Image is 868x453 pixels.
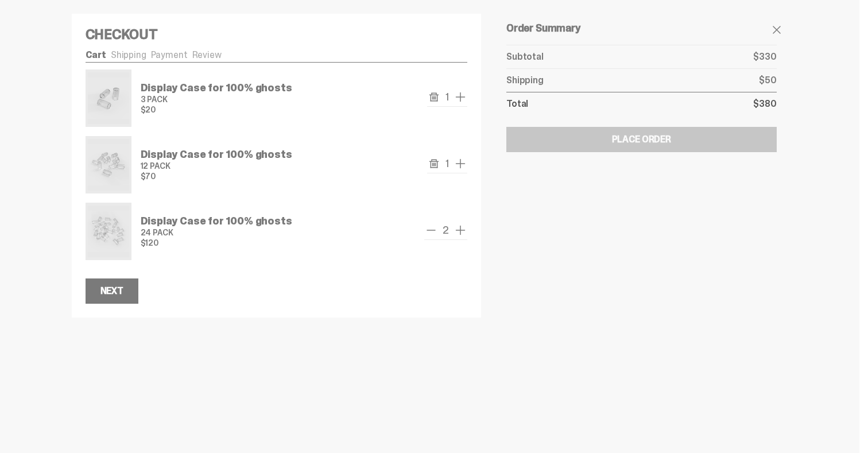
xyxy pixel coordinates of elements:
p: Display Case for 100% ghosts [141,83,292,93]
button: Place Order [506,127,776,152]
button: remove [427,90,441,104]
img: Display Case for 100% ghosts [88,138,129,191]
p: Subtotal [506,52,544,61]
button: add one [454,223,467,237]
p: 24 PACK [141,229,292,237]
p: $20 [141,106,292,114]
p: $330 [753,52,776,61]
p: $380 [753,99,776,109]
span: 2 [438,225,454,235]
p: $50 [759,76,777,85]
button: add one [454,90,467,104]
div: Next [100,286,123,296]
button: add one [454,157,467,171]
div: Place Order [612,135,671,144]
p: Shipping [506,76,544,85]
h5: Order Summary [506,23,776,33]
p: $120 [141,239,292,247]
p: Total [506,99,528,109]
a: Cart [86,49,106,61]
p: Display Case for 100% ghosts [141,216,292,226]
a: Shipping [111,49,146,61]
h4: Checkout [86,28,468,41]
span: 1 [441,158,454,169]
button: remove [427,157,441,171]
p: $70 [141,172,292,180]
p: Display Case for 100% ghosts [141,149,292,160]
button: remove one [424,223,438,237]
p: 12 PACK [141,162,292,170]
span: 1 [441,92,454,102]
button: Next [86,278,138,304]
img: Display Case for 100% ghosts [88,72,129,125]
img: Display Case for 100% ghosts [88,205,129,258]
p: 3 PACK [141,95,292,103]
